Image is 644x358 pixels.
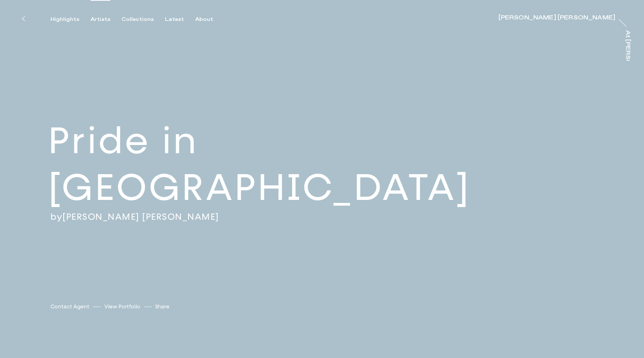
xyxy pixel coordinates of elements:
[155,302,169,312] button: Share
[195,16,213,23] div: About
[165,16,195,23] button: Latest
[50,211,62,222] span: by
[499,14,615,22] a: [PERSON_NAME] [PERSON_NAME]
[195,16,224,23] button: About
[48,118,644,211] h2: Pride in [GEOGRAPHIC_DATA]
[122,16,165,23] button: Collections
[165,16,184,23] div: Latest
[62,211,219,222] a: [PERSON_NAME] [PERSON_NAME]
[625,30,631,97] div: At [PERSON_NAME]
[91,16,122,23] button: Artists
[104,303,140,311] a: View Portfolio
[624,30,631,61] a: At [PERSON_NAME]
[50,16,79,23] div: Highlights
[122,16,154,23] div: Collections
[50,303,89,311] a: Contact Agent
[91,16,110,23] div: Artists
[50,16,91,23] button: Highlights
